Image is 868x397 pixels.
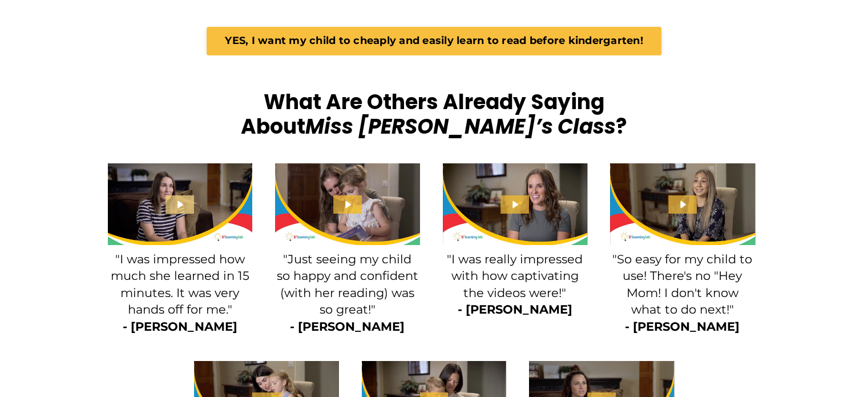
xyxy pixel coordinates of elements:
[333,195,362,214] button: Play Video: file-uploads/sites/2147505858/video/420c7-7663-bc64-814-a78c1df27e66_Video_2.mp4
[111,252,249,316] span: "I was impressed how much she learned in 15 minutes. It was very hands off for me."
[668,195,697,214] button: Play Video: file-uploads/sites/2147505858/video/5c04b7-45db-773d-bfa-c0b711014e40_Video_4.mp4
[612,252,752,316] span: "So easy for my child to use! There's no "Hey Mom! I don't know what to do next!"
[165,195,194,214] button: Play Video: file-uploads/sites/2147505858/video/4c23a5-427-264b-fa88-2c45d7d4d31_Video_1.mp4
[241,87,627,141] strong: What Are Others Already Saying About ?
[277,252,418,316] span: "Just seeing my child so happy and confident (with her reading) was so great!"
[458,302,572,316] b: - [PERSON_NAME]
[123,319,237,334] b: - [PERSON_NAME]
[290,319,405,334] b: - [PERSON_NAME]
[500,195,529,214] button: Play Video: file-uploads/sites/2147505858/video/27ee1fa-baf3-ae4a-3768-4a1dfbcd565_Video_3.mp4
[625,319,740,334] b: - [PERSON_NAME]
[207,27,661,55] a: YES, I want my child to cheaply and easily learn to read before kindergarten!
[305,112,616,141] em: Miss [PERSON_NAME]’s Class
[447,252,583,300] span: "I was really impressed with how captivating the videos were!"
